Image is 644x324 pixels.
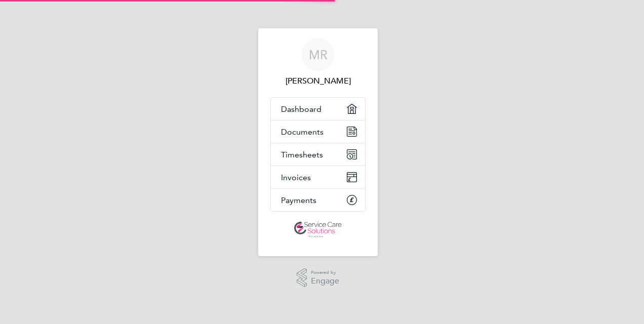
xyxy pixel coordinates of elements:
a: Payments [271,189,365,211]
span: Documents [281,127,324,137]
a: Timesheets [271,143,365,166]
span: Invoices [281,173,311,182]
a: Invoices [271,166,365,188]
a: MR[PERSON_NAME] [270,38,366,87]
span: Powered by [311,268,339,277]
img: servicecare-logo-retina.png [294,222,342,238]
span: Engage [311,277,339,286]
span: Marsha-Marie Richards [270,75,366,87]
span: Timesheets [281,150,323,159]
a: Dashboard [271,98,365,120]
a: Powered byEngage [297,268,340,288]
span: MR [309,48,328,61]
a: Go to home page [270,222,366,238]
span: Payments [281,195,316,205]
a: Documents [271,120,365,143]
nav: Main navigation [258,28,378,256]
span: Dashboard [281,104,321,114]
